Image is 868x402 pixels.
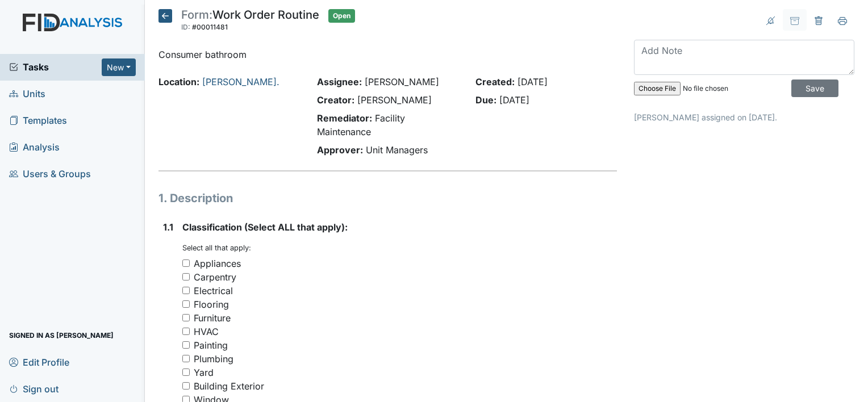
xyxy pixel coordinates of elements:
span: [PERSON_NAME] [357,94,432,106]
label: 1.1 [163,220,173,234]
button: New [102,58,136,76]
span: Open [328,9,355,23]
input: Plumbing [182,355,190,362]
strong: Approver: [317,144,363,156]
div: Furniture [194,311,231,325]
span: [DATE] [499,94,529,106]
span: ID: [181,23,190,31]
input: Electrical [182,287,190,294]
span: Analysis [9,139,60,156]
span: Unit Managers [366,144,428,156]
div: Electrical [194,284,233,298]
strong: Due: [475,94,496,106]
div: Flooring [194,298,229,311]
div: Yard [194,366,214,379]
span: Templates [9,112,67,129]
div: Plumbing [194,352,233,366]
p: Consumer bathroom [158,48,617,61]
strong: Created: [475,76,515,87]
strong: Remediator: [317,112,372,124]
input: Painting [182,341,190,349]
p: [PERSON_NAME] assigned on [DATE]. [634,111,854,123]
input: Building Exterior [182,382,190,390]
a: [PERSON_NAME]. [202,76,279,87]
div: HVAC [194,325,219,338]
span: [DATE] [518,76,548,87]
span: Classification (Select ALL that apply): [182,221,348,233]
input: Save [791,79,838,97]
input: Yard [182,368,190,376]
div: Appliances [194,257,241,270]
span: Units [9,85,45,103]
strong: Location: [158,76,199,87]
span: Form: [181,8,212,22]
a: Tasks [9,60,102,74]
input: Furniture [182,314,190,321]
div: Building Exterior [194,379,264,393]
strong: Assignee: [317,76,362,87]
span: Users & Groups [9,165,91,183]
small: Select all that apply: [182,244,251,252]
input: Appliances [182,259,190,267]
span: Signed in as [PERSON_NAME] [9,326,114,344]
input: HVAC [182,328,190,335]
div: Work Order Routine [181,9,319,34]
span: [PERSON_NAME] [365,76,439,87]
div: Carpentry [194,270,236,284]
strong: Creator: [317,94,354,106]
span: Edit Profile [9,353,69,371]
h1: 1. Description [158,190,617,207]
div: Painting [194,338,228,352]
span: #00011481 [192,23,228,31]
span: Sign out [9,380,59,397]
input: Carpentry [182,273,190,280]
input: Flooring [182,300,190,308]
